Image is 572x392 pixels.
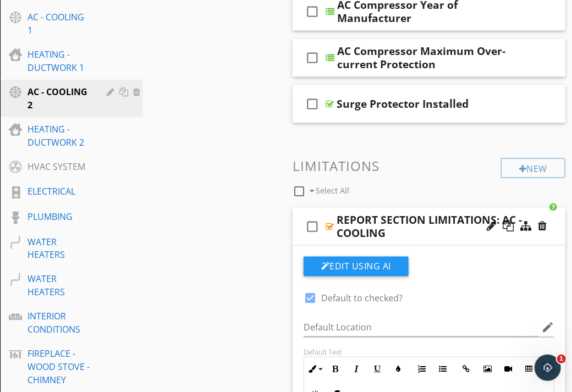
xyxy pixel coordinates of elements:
label: Default to checked? [321,293,403,304]
button: Edit Using AI [304,257,409,277]
button: Unordered List [432,359,453,380]
i: check_box_outline_blank [304,91,321,117]
button: Underline (Ctrl+U) [367,359,388,380]
iframe: Intercom live chat [535,355,561,381]
div: HEATING - DUCTWORK 2 [28,123,91,149]
div: ELECTRICAL [28,185,91,198]
div: WATER HEATERS [28,235,91,262]
button: Italic (Ctrl+I) [346,359,367,380]
i: edit [541,321,554,334]
button: Insert Table [519,359,540,380]
button: Bold (Ctrl+B) [325,359,346,380]
span: 1 [557,355,566,363]
div: AC - COOLING 1 [28,10,91,37]
div: REPORT SECTION LIMITATIONS: AC - COOLING [337,213,525,240]
button: Insert Image (Ctrl+P) [477,359,498,380]
span: Select All [316,185,349,196]
button: Insert Video [498,359,519,380]
div: AC - COOLING 2 [28,85,91,112]
i: check_box_outline_blank [304,45,321,71]
div: Surge Protector Installed [337,97,469,111]
input: Default Location [304,319,539,337]
button: Ordered List [411,359,432,380]
button: Colors [388,359,409,380]
button: Inline Style [304,359,325,380]
div: New [501,158,565,178]
div: PLUMBING [28,210,91,223]
h3: Limitations [293,158,565,173]
div: HVAC SYSTEM [28,160,91,173]
div: Default Text [304,348,554,357]
div: WATER HEATERS [28,273,91,299]
button: Insert Link (Ctrl+K) [456,359,477,380]
div: AC Compressor Maximum Over-current Protection [337,45,525,71]
div: HEATING - DUCTWORK 1 [28,48,91,74]
i: check_box_outline_blank [304,213,321,240]
div: INTERIOR CONDITIONS [28,310,91,336]
div: FIREPLACE - WOOD STOVE - CHIMNEY [28,347,91,387]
